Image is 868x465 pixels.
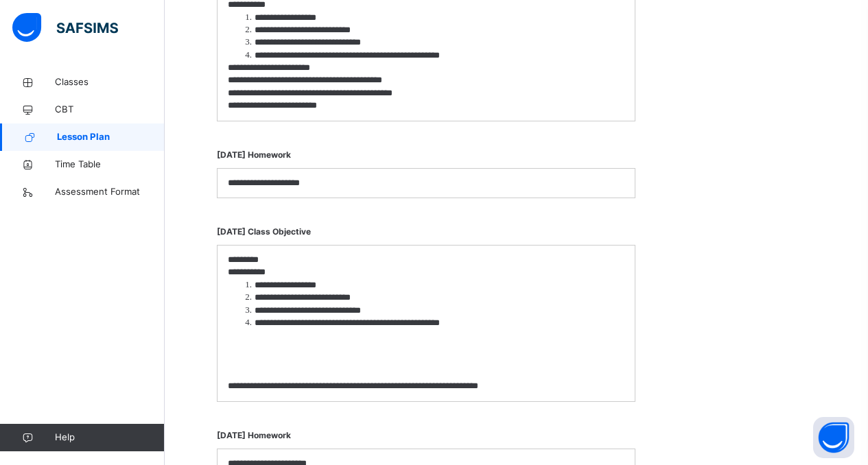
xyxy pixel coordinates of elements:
[55,75,165,89] span: Classes
[55,103,165,117] span: CBT
[57,130,165,144] span: Lesson Plan
[55,158,165,171] span: Time Table
[12,13,118,42] img: safsims
[55,185,165,199] span: Assessment Format
[217,142,635,168] span: [DATE] Homework
[813,417,854,458] button: Open asap
[217,422,635,449] span: [DATE] Homework
[55,431,164,444] span: Help
[217,219,635,245] span: [DATE] Class Objective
